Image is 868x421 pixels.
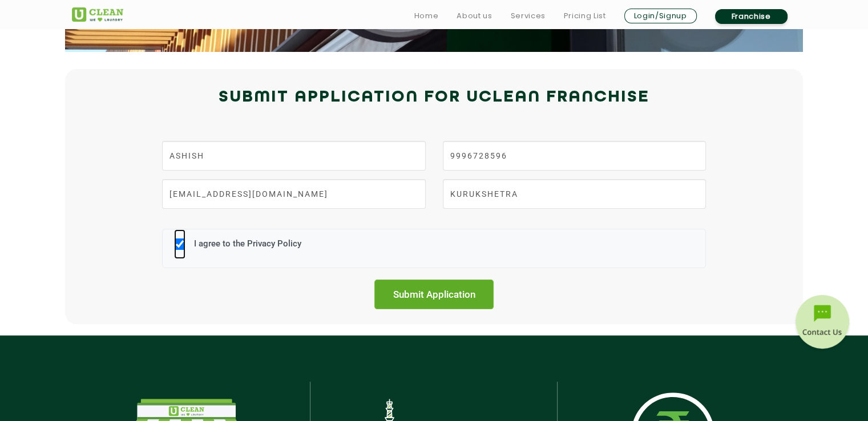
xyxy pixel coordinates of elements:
[162,141,425,171] input: Name*
[72,7,123,22] img: UClean Laundry and Dry Cleaning
[715,9,788,24] a: Franchise
[162,179,425,209] input: Email Id*
[443,141,706,171] input: Phone Number*
[191,238,301,260] label: I agree to the Privacy Policy
[510,9,545,23] a: Services
[374,280,494,309] input: Submit Application
[624,9,697,23] a: Login/Signup
[794,295,851,352] img: contact-btn
[72,84,797,111] h2: Submit Application for UCLEAN FRANCHISE
[443,179,706,209] input: City*
[564,9,606,23] a: Pricing List
[457,9,492,23] a: About us
[414,9,439,23] a: Home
